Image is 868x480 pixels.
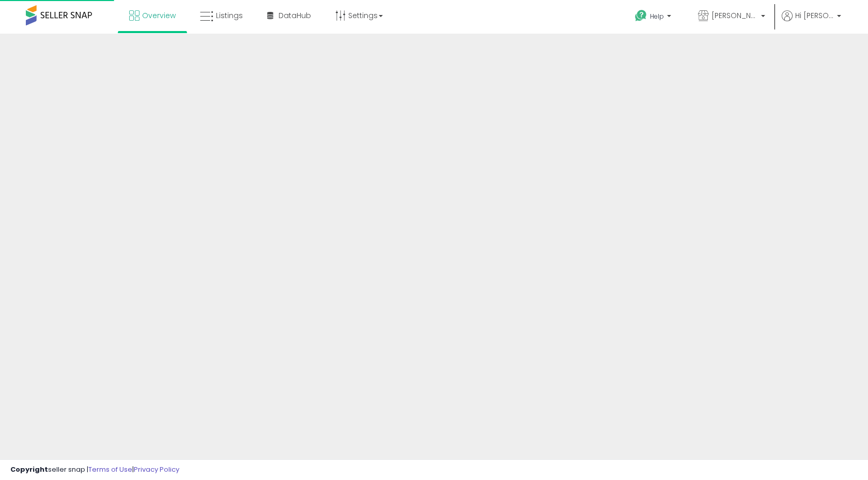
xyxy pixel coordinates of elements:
[634,9,647,22] i: Get Help
[627,2,681,34] a: Help
[795,10,834,21] span: Hi [PERSON_NAME]
[782,10,841,34] a: Hi [PERSON_NAME]
[650,12,664,21] span: Help
[142,10,176,21] span: Overview
[216,10,243,21] span: Listings
[278,10,311,21] span: DataHub
[711,10,758,21] span: [PERSON_NAME] STORE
